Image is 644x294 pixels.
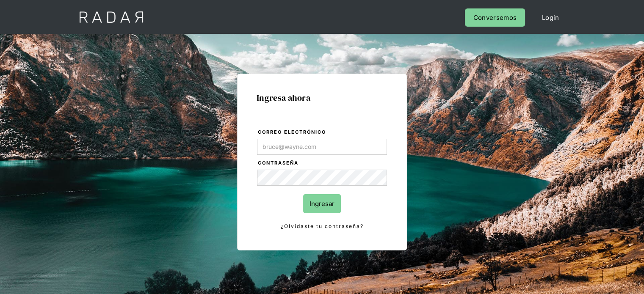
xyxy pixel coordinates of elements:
a: Login [533,8,568,27]
label: Contraseña [258,159,387,168]
label: Correo electrónico [258,128,387,137]
a: Conversemos [465,8,525,27]
form: Login Form [257,128,387,231]
a: ¿Olvidaste tu contraseña? [257,222,387,231]
input: Ingresar [303,194,341,213]
input: bruce@wayne.com [257,139,387,155]
h1: Ingresa ahora [257,93,387,102]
